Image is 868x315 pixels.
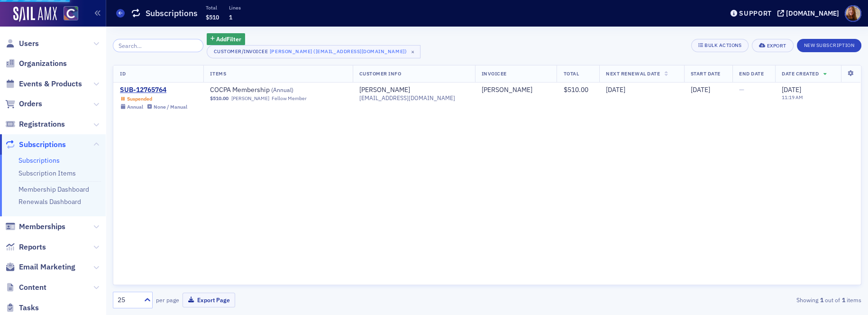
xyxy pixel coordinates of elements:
div: Support [739,9,772,18]
p: Total [206,4,219,11]
div: [PERSON_NAME] ([EMAIL_ADDRESS][DOMAIN_NAME]) [270,46,407,56]
span: Add Filter [216,35,241,43]
span: Customer Info [359,70,402,77]
a: Orders [5,99,42,109]
span: Invoicee [482,70,507,77]
a: Tasks [5,303,39,313]
button: New Subscription [797,39,861,52]
span: 1 [229,13,232,21]
strong: 1 [840,296,847,304]
a: View Homepage [57,6,78,22]
a: Content [5,282,46,293]
span: Profile [845,5,861,22]
img: SailAMX [13,7,57,22]
a: [PERSON_NAME] [482,86,532,94]
span: [DATE] [691,85,710,94]
span: Start Date [691,70,721,77]
span: Subscriptions [19,139,66,150]
div: Showing out of items [619,296,861,304]
span: Organizations [19,58,67,69]
h1: Subscriptions [146,8,198,19]
span: Next Renewal Date [606,70,660,77]
span: Date Created [782,70,819,77]
button: AddFilter [207,33,246,45]
div: Export [767,43,786,48]
span: Tasks [19,303,39,313]
span: Memberships [19,222,65,232]
a: Subscriptions [18,156,60,165]
span: Total [563,70,579,77]
span: Theresa Kistner [482,86,550,94]
a: Reports [5,242,46,252]
a: Subscriptions [5,139,66,150]
a: [PERSON_NAME] [359,86,410,94]
input: Search… [113,39,203,52]
a: Email Marketing [5,262,75,272]
span: [DATE] [782,85,801,94]
a: Events & Products [5,79,82,89]
a: COCPA Membership (Annual) [210,86,329,94]
a: Registrations [5,119,65,130]
div: Customer/Invoicee [214,48,268,55]
span: Users [19,38,39,49]
a: Renewals Dashboard [18,197,81,206]
span: × [409,47,417,56]
span: $510.00 [563,85,588,94]
label: per page [156,296,179,304]
button: Export [752,39,793,52]
p: Lines [229,4,241,11]
a: Subscription Items [18,169,76,177]
div: [DOMAIN_NAME] [786,9,839,18]
div: Fellow Member [272,95,307,102]
span: ( Annual ) [271,86,293,93]
img: SailAMX [64,6,78,21]
a: Memberships [5,222,65,232]
span: $510 [206,13,219,21]
span: $510.00 [210,95,228,102]
span: Content [19,282,46,293]
span: [EMAIL_ADDRESS][DOMAIN_NAME] [359,94,455,102]
a: [PERSON_NAME] [231,95,269,102]
a: Membership Dashboard [18,185,89,194]
time: 11:19 AM [782,94,803,101]
span: Registrations [19,119,65,130]
span: End Date [739,70,764,77]
div: 25 [118,295,138,305]
span: [DATE] [606,85,625,94]
span: Email Marketing [19,262,75,272]
span: Events & Products [19,79,82,89]
button: Bulk Actions [691,39,749,52]
a: Users [5,38,39,49]
a: SUB-12765764 [120,86,187,94]
span: Items [210,70,226,77]
button: Customer/Invoicee[PERSON_NAME] ([EMAIL_ADDRESS][DOMAIN_NAME])× [207,45,421,58]
button: Export Page [183,293,235,307]
button: [DOMAIN_NAME] [777,10,842,17]
a: New Subscription [797,40,861,49]
span: Orders [19,99,42,109]
span: COCPA Membership [210,86,329,94]
div: Bulk Actions [704,43,741,48]
div: Suspended [127,96,152,102]
span: Reports [19,242,46,252]
div: None / Manual [154,104,187,110]
strong: 1 [818,296,825,304]
div: Annual [127,104,143,110]
span: — [739,85,744,94]
a: Organizations [5,58,67,69]
span: ID [120,70,126,77]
